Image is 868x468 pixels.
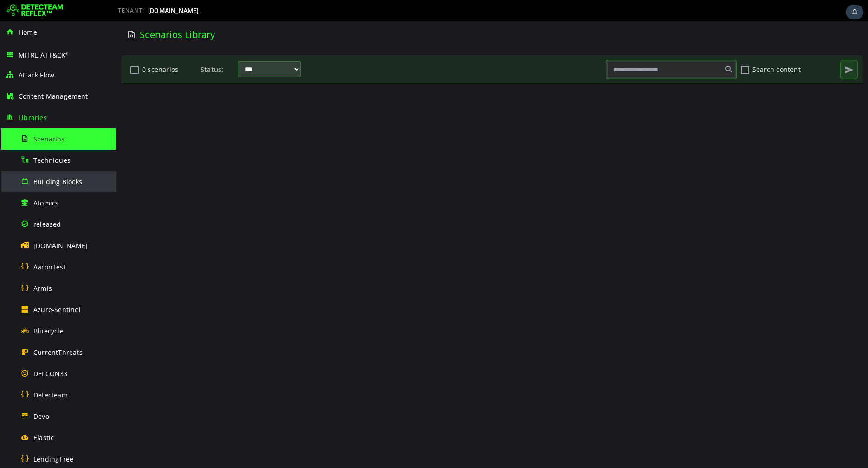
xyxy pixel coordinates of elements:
span: Devo [33,412,49,421]
span: CurrentThreats [33,348,83,357]
label: Search content [635,40,691,56]
span: Techniques [33,156,71,165]
span: [DOMAIN_NAME] [148,7,199,14]
span: TENANT: [118,7,144,14]
span: MITRE ATT&CK [19,51,69,59]
span: Content Management [19,92,88,101]
img: Detecteam logo [7,3,63,18]
span: Elastic [33,433,54,442]
label: 0 scenarios [24,40,81,56]
span: Armis [33,284,52,293]
span: Scenarios [33,135,65,143]
span: AaronTest [33,263,66,271]
span: [DOMAIN_NAME] [33,241,88,250]
span: Home [19,28,37,37]
span: Building Blocks [33,177,82,186]
span: Attack Flow [19,71,54,79]
div: Task Notifications [846,5,863,19]
span: LendingTree [33,455,73,463]
span: Libraries [19,113,47,122]
span: Azure-Sentinel [33,305,81,314]
span: Scenarios Library [24,7,99,19]
button: 0 scenarios [13,40,24,56]
sup: ® [65,51,68,56]
span: released [33,220,61,229]
span: DEFCON33 [33,369,68,378]
span: Bluecycle [33,327,64,335]
span: Atomics [33,199,58,207]
label: Status: [84,40,122,56]
button: Search content [623,40,635,56]
span: Detecteam [33,391,68,399]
